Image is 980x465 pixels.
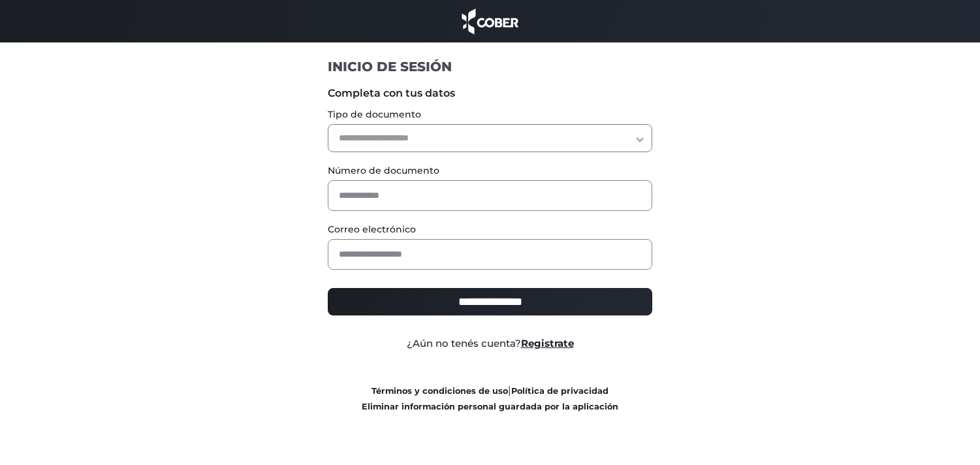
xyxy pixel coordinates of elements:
h1: INICIO DE SESIÓN [328,58,652,75]
label: Número de documento [328,164,652,178]
label: Tipo de documento [328,108,652,121]
a: Registrate [521,337,574,349]
a: Términos y condiciones de uso [371,386,508,396]
a: Eliminar información personal guardada por la aplicación [362,402,618,411]
label: Correo electrónico [328,223,652,236]
label: Completa con tus datos [328,86,652,101]
img: cober_marca.png [458,7,522,36]
div: | [318,383,662,414]
a: Política de privacidad [511,386,609,396]
div: ¿Aún no tenés cuenta? [318,336,662,351]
